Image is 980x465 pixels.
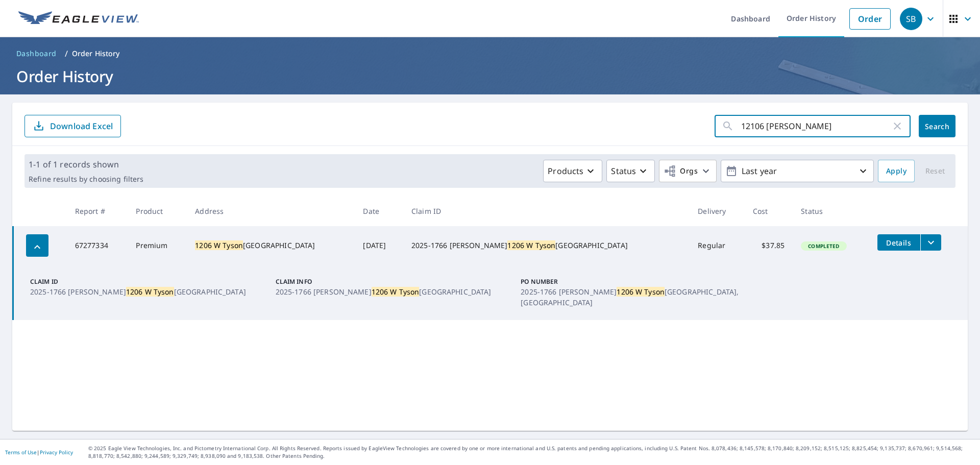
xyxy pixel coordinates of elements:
nav: breadcrumb [12,45,968,62]
td: 67277334 [67,226,128,265]
li: / [65,47,68,60]
th: Date [355,196,403,226]
button: Search [919,115,955,137]
span: Apply [886,165,906,178]
button: Orgs [659,160,717,182]
p: © 2025 Eagle View Technologies, Inc. and Pictometry International Corp. All Rights Reserved. Repo... [88,445,975,460]
p: Refine results by choosing filters [29,175,143,184]
span: Details [884,238,914,248]
th: Cost [745,196,793,226]
span: Dashboard [16,48,57,59]
p: 2025-1766 [PERSON_NAME] [GEOGRAPHIC_DATA] [276,286,517,297]
button: Status [606,160,655,182]
button: detailsBtn-67277334 [877,234,920,251]
button: Products [543,160,602,182]
div: [GEOGRAPHIC_DATA] [195,240,347,251]
mark: 1206 W Tyson [617,287,665,297]
p: Claim Info [276,277,517,286]
p: 2025-1766 [PERSON_NAME] [GEOGRAPHIC_DATA], [GEOGRAPHIC_DATA] [521,286,762,308]
div: SB [900,8,922,30]
th: Status [793,196,869,226]
p: Status [611,165,636,177]
th: Delivery [690,196,744,226]
span: Completed [802,242,845,250]
p: | [5,449,73,455]
p: 1-1 of 1 records shown [29,158,143,170]
mark: 1206 W Tyson [195,240,243,250]
a: Order [849,8,891,30]
a: Dashboard [12,45,61,62]
span: Orgs [664,165,698,178]
span: Search [927,121,947,131]
p: Last year [738,162,857,180]
td: Regular [690,226,744,265]
button: filesDropdownBtn-67277334 [920,234,941,251]
td: $37.85 [745,226,793,265]
th: Claim ID [403,196,690,226]
td: Premium [128,226,187,265]
mark: 1206 W Tyson [507,240,555,250]
input: Address, Report #, Claim ID, etc. [741,112,891,140]
mark: 1206 W Tyson [126,287,174,297]
button: Apply [878,160,915,182]
p: Download Excel [50,120,113,132]
td: 2025-1766 [PERSON_NAME] [GEOGRAPHIC_DATA] [403,226,690,265]
p: 2025-1766 [PERSON_NAME] [GEOGRAPHIC_DATA] [30,286,272,297]
mark: 1206 W Tyson [372,287,420,297]
button: Last year [721,160,874,182]
th: Address [187,196,355,226]
th: Report # [67,196,128,226]
p: Order History [72,48,120,59]
td: [DATE] [355,226,403,265]
img: EV Logo [18,11,139,27]
h1: Order History [12,66,968,87]
p: PO Number [521,277,762,286]
a: Privacy Policy [40,449,73,456]
a: Terms of Use [5,449,37,456]
p: Claim ID [30,277,272,286]
th: Product [128,196,187,226]
button: Download Excel [24,115,121,137]
p: Products [548,165,583,177]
